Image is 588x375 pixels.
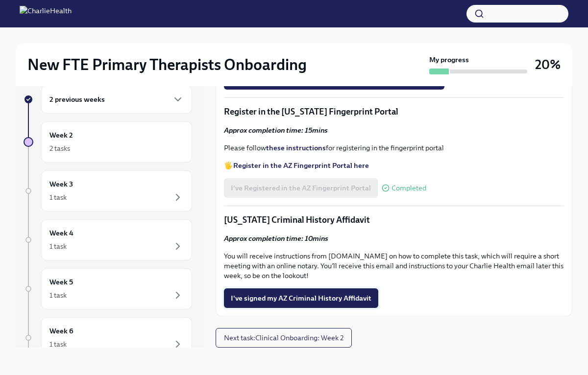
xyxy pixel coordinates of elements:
a: these instructions [266,143,326,152]
p: 🖐️ [224,161,564,170]
a: Week 61 task [24,317,192,358]
button: Next task:Clinical Onboarding: Week 2 [216,328,352,348]
h6: Week 4 [49,228,73,238]
h6: Week 5 [49,277,73,287]
img: CharlieHealth [20,6,72,22]
span: Next task : Clinical Onboarding: Week 2 [224,333,343,343]
a: Week 31 task [24,170,192,211]
strong: Approx completion time: 10mins [224,234,328,243]
h6: Week 6 [49,326,73,336]
a: Week 41 task [24,219,192,260]
div: 1 task [49,339,67,349]
p: [US_STATE] Criminal History Affidavit [224,214,564,226]
a: Week 22 tasks [24,121,192,163]
h6: Week 3 [49,179,73,189]
a: Week 51 task [24,268,192,309]
span: Completed [392,185,426,192]
p: Please follow for registering in the fingerprint portal [224,143,564,153]
strong: Approx completion time: 15mins [224,126,328,135]
span: I've signed my AZ Criminal History Affidavit [231,293,371,303]
strong: My progress [429,55,469,65]
div: 1 task [49,192,67,202]
a: Register in the AZ Fingerprint Portal here [233,161,369,170]
div: 2 tasks [49,143,70,153]
div: 1 task [49,241,67,251]
h2: New FTE Primary Therapists Onboarding [27,55,307,74]
p: You will receive instructions from [DOMAIN_NAME] on how to complete this task, which will require... [224,251,564,281]
h6: Week 2 [49,130,73,141]
h6: 2 previous weeks [49,94,105,105]
h3: 20% [535,56,561,73]
div: 1 task [49,290,67,300]
button: I've signed my AZ Criminal History Affidavit [224,288,378,308]
p: Register in the [US_STATE] Fingerprint Portal [224,106,564,117]
div: 2 previous weeks [41,85,192,114]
